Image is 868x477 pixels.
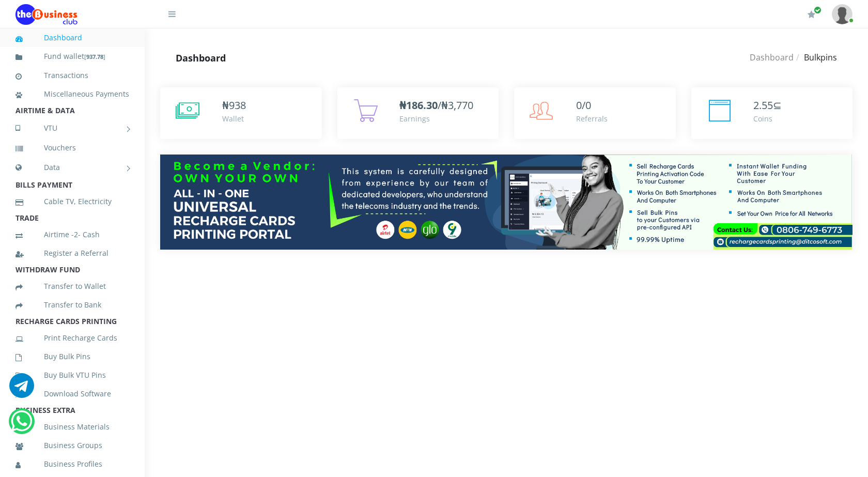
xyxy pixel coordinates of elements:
[16,274,129,298] a: Transfer to Wallet
[399,98,473,112] span: /₦3,770
[16,363,129,387] a: Buy Bulk VTU Pins
[16,26,129,50] a: Dashboard
[9,381,34,398] a: Chat for support
[814,6,822,14] span: Renew/Upgrade Subscription
[86,53,103,60] b: 937.78
[16,4,78,25] img: Logo
[16,155,129,180] a: Data
[753,98,782,113] div: ⊆
[16,382,129,406] a: Download Software
[16,415,129,439] a: Business Materials
[750,52,794,63] a: Dashboard
[16,293,129,317] a: Transfer to Bank
[16,44,129,69] a: Fund wallet[937.78]
[16,452,129,476] a: Business Profiles
[16,82,129,106] a: Miscellaneous Payments
[16,434,129,457] a: Business Groups
[84,53,105,60] small: [ ]
[753,98,773,112] span: 2.55
[399,98,438,112] b: ₦186.30
[16,223,129,247] a: Airtime -2- Cash
[576,98,591,112] span: 0/0
[16,241,129,265] a: Register a Referral
[832,4,853,24] img: User
[753,113,782,124] div: Coins
[160,155,853,250] img: multitenant_rcp.png
[176,52,226,64] strong: Dashboard
[16,64,129,87] a: Transactions
[11,417,32,434] a: Chat for support
[160,87,322,139] a: ₦938 Wallet
[16,326,129,350] a: Print Recharge Cards
[808,10,815,19] i: Renew/Upgrade Subscription
[514,87,676,139] a: 0/0 Referrals
[222,113,246,124] div: Wallet
[16,136,129,160] a: Vouchers
[222,98,246,113] div: ₦
[337,87,499,139] a: ₦186.30/₦3,770 Earnings
[794,51,837,64] li: Bulkpins
[16,115,129,141] a: VTU
[576,113,608,124] div: Referrals
[399,113,473,124] div: Earnings
[16,190,129,213] a: Cable TV, Electricity
[16,345,129,368] a: Buy Bulk Pins
[229,98,246,112] span: 938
